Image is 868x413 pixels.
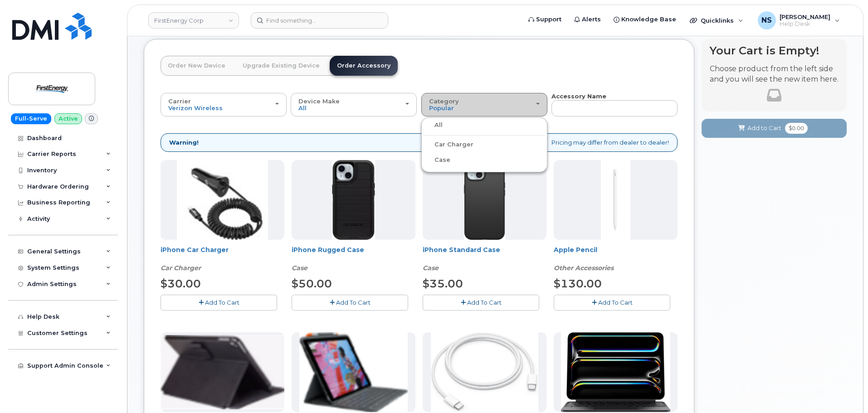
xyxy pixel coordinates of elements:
span: Add To Cart [598,299,633,306]
h4: Your Cart is Empty! [710,44,839,57]
a: Order Accessory [330,56,398,76]
strong: Accessory Name [551,92,606,100]
span: Add To Cart [205,299,239,306]
span: [PERSON_NAME] [780,13,830,20]
span: $30.00 [161,277,201,290]
button: Carrier Verizon Wireless [161,93,287,117]
a: iPhone Car Charger [161,246,229,254]
p: Choose product from the left side and you will see the new item here. [710,64,839,85]
span: Popular [429,104,454,112]
a: FirstEnergy Corp [148,12,239,29]
button: Add To Cart [161,295,277,311]
a: Order New Device [161,56,233,76]
div: Apple Pencil [554,245,678,272]
em: Other Accessories [554,264,614,272]
a: Apple Pencil [554,246,597,254]
span: All [298,104,307,112]
a: Knowledge Base [607,10,683,29]
a: iPhone Standard Case [423,246,500,254]
span: Carrier [168,97,191,105]
a: iPhone Rugged Case [292,246,364,254]
span: Support [536,15,561,24]
a: Upgrade Existing Device [235,56,327,76]
div: Quicklinks [683,11,750,29]
button: Add To Cart [554,295,670,311]
span: Verizon Wireless [168,104,223,112]
div: iPhone Rugged Case [292,245,415,272]
span: Help Desk [780,20,830,28]
label: All [424,120,443,131]
button: Device Make All [291,93,417,117]
img: Defender.jpg [332,160,375,240]
button: Add to Cart $0.00 [702,119,847,137]
span: Knowledge Base [621,15,676,24]
span: Quicklinks [701,17,734,24]
span: Add To Cart [467,299,502,306]
iframe: Messenger Launcher [829,374,861,406]
span: Category [429,97,459,105]
label: Car Charger [424,139,473,150]
input: Find something... [251,12,388,29]
span: $35.00 [423,277,463,290]
em: Car Charger [161,264,201,272]
div: iPhone Standard Case [423,245,546,272]
button: Add To Cart [292,295,408,311]
a: Alerts [568,10,607,29]
img: folio.png [161,335,284,409]
button: Add To Cart [423,295,539,311]
img: magic_keyboard_for_ipad_pro.png [561,332,671,412]
span: NS [761,15,772,26]
label: Case [424,155,450,165]
span: $0.00 [785,123,808,134]
span: Add To Cart [336,299,371,306]
em: Case [423,264,439,272]
span: Alerts [582,15,601,24]
img: USB-C.jpg [431,332,538,412]
span: $130.00 [554,277,602,290]
a: Support [522,10,568,29]
div: iPhone Car Charger [161,245,284,272]
span: Device Make [298,97,340,105]
img: Symmetry.jpg [464,160,505,240]
span: Add to Cart [747,124,781,132]
em: Case [292,264,307,272]
button: Category Popular [421,93,547,117]
div: Pricing may differ from dealer to dealer! [161,133,678,152]
img: keyboard.png [299,332,408,412]
div: Noah Shelton [751,11,846,29]
span: $50.00 [292,277,332,290]
strong: Warning! [169,138,199,147]
img: iphonesecg.jpg [177,160,268,240]
img: PencilPro.jpg [601,160,630,240]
